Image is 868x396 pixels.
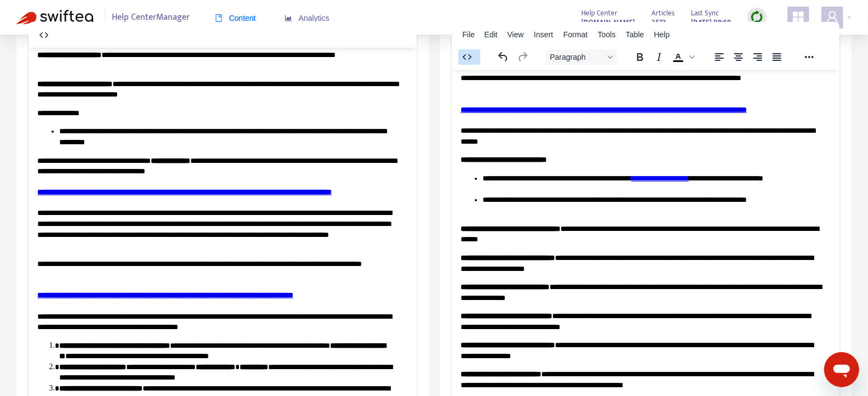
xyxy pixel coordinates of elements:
[750,10,764,24] img: sync.dc5367851b00ba804db3.png
[507,30,524,39] span: View
[799,49,818,65] button: Reveal or hide additional toolbar items
[112,7,190,28] span: Help Center Manager
[16,10,93,25] img: Swifteq
[484,30,497,39] span: Edit
[563,30,587,39] span: Format
[545,49,616,65] button: Block Paragraph
[649,49,668,65] button: Italic
[729,49,747,65] button: Align center
[651,16,666,29] strong: 3573
[581,16,635,29] a: [DOMAIN_NAME]
[691,7,719,19] span: Last Sync
[767,49,786,65] button: Justify
[215,14,223,22] span: book
[651,7,674,19] span: Articles
[598,30,616,39] span: Tools
[549,53,603,61] span: Paragraph
[691,16,731,29] strong: [DATE] 08:59
[581,7,617,19] span: Help Center
[493,49,512,65] button: Undo
[285,14,292,22] span: area-chart
[824,352,859,387] iframe: Button to launch messaging window
[626,30,644,39] span: Table
[534,30,553,39] span: Insert
[668,49,696,65] div: Text color Black
[748,49,767,65] button: Align right
[630,49,649,65] button: Bold
[792,10,805,24] span: appstore
[654,30,670,39] span: Help
[285,14,330,22] span: Analytics
[581,16,635,29] strong: [DOMAIN_NAME]
[513,49,531,65] button: Redo
[462,30,475,39] span: File
[215,14,256,22] span: Content
[710,49,728,65] button: Align left
[826,10,839,24] span: user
